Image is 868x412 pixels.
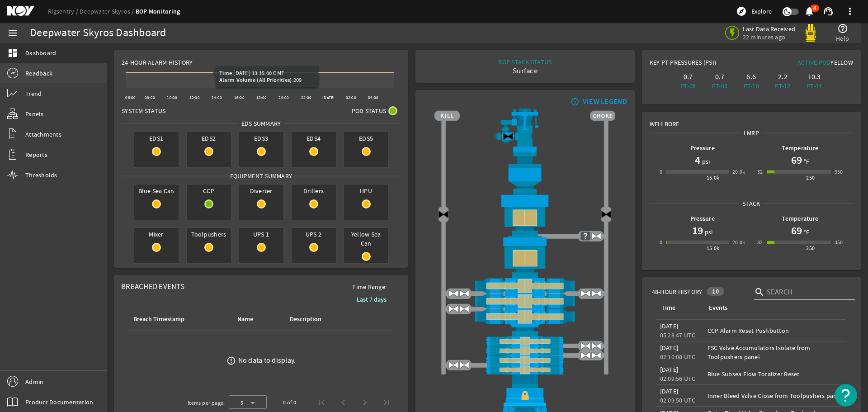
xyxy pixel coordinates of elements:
span: Thresholds [25,170,57,180]
mat-icon: notifications [804,6,815,17]
span: System Status [122,106,165,115]
img: PipeRamCloseBlock.png [434,336,615,346]
div: 15.0k [707,173,720,182]
div: Deepwater Skyros Dashboard [30,28,166,38]
span: psi [703,227,713,237]
img: ValveOpen.png [591,341,602,351]
img: PipeRamCloseBlock.png [434,365,615,374]
span: Panels [25,109,44,118]
text: 22:00 [301,95,311,100]
div: Description [290,314,321,324]
div: VIEW LEGEND [583,97,627,106]
span: EDS4 [292,132,336,145]
span: UPS 2 [292,228,336,241]
span: Trend [25,89,42,98]
div: Description [288,314,353,324]
img: ValveOpen.png [591,350,602,361]
div: 250 [806,244,815,253]
img: FlexJoint.png [434,152,615,194]
img: UpperAnnularCloseBlock.png [434,194,615,236]
span: EDS3 [239,132,283,145]
text: 08:00 [145,95,155,100]
div: Items per page: [188,398,225,407]
span: Active Pod [797,58,831,66]
div: 0 of 0 [283,398,296,407]
span: Yellow [830,58,853,66]
h1: 69 [791,223,802,238]
span: EDS SUMMARY [238,119,284,128]
img: ShearRamCloseBlock.png [434,278,615,294]
legacy-datetime-component: [DATE] [660,322,679,330]
span: Admin [25,377,43,386]
legacy-datetime-component: 05:28:47 UTC [660,331,696,339]
div: 250 [806,173,815,182]
img: ValveOpen.png [459,288,470,299]
button: Explore [732,4,775,19]
div: 10.3 [800,72,828,81]
span: Pod Status [352,106,387,115]
h1: 4 [695,153,700,167]
text: 16:00 [234,95,245,100]
div: 32 [757,167,763,176]
img: Valve2Close.png [601,209,612,220]
img: BopBodyShearBottom.png [434,324,615,336]
div: 350 [835,167,843,176]
span: CCP [187,185,231,197]
img: ShearRamCloseBlock.png [434,309,615,324]
span: Attachments [25,130,61,139]
img: ValveOpen.png [448,360,459,370]
span: Product Documentation [25,398,93,407]
div: No data to display. [238,356,296,365]
input: Search [767,287,848,298]
mat-icon: help_outline [837,23,848,34]
div: Time [661,303,675,313]
span: Breached Events [121,282,184,291]
img: Valve2Close.png [503,131,514,142]
img: LowerAnnularCloseBlock.png [434,236,615,278]
img: ValveOpen.png [459,360,470,370]
mat-icon: support_agent [823,6,834,17]
span: Explore [751,7,772,16]
text: 20:00 [278,95,289,100]
mat-icon: info_outline [569,98,580,105]
text: 10:00 [167,95,177,100]
img: PipeRamCloseBlock.png [434,355,615,365]
span: Toolpushers [187,228,231,241]
span: Equipment Summary [227,171,295,180]
img: PipeRamCloseBlock.png [434,346,615,355]
div: 0.7 [674,72,702,81]
legacy-datetime-component: [DATE] [660,344,679,352]
span: Mixer [134,228,179,241]
div: 0 [660,167,662,176]
div: Name [236,314,278,324]
div: 10 [707,287,724,296]
a: Rigsentry [48,7,80,15]
text: 12:00 [189,95,200,100]
span: 24-Hour Alarm History [122,58,193,67]
span: Yellow Sea Can [344,228,388,250]
div: FSC Valve Accumulators Isolate from Toolpushers panel [708,343,843,361]
div: PT-06 [674,81,702,90]
span: Time Range: [345,282,394,291]
button: Last 7 days [349,291,394,308]
text: 18:00 [256,95,267,100]
b: Pressure [690,214,715,223]
div: 6.6 [737,72,765,81]
div: CCP Alarm Reset Pushbutton [708,326,843,335]
div: 15.0k [707,244,720,253]
span: EDS5 [344,132,388,145]
div: PT-12 [769,81,797,90]
span: Last Data Received [743,25,796,33]
legacy-datetime-component: 02:09:50 UTC [660,396,696,404]
span: Help [836,34,849,43]
div: Blue Subsea Flow Totalizer Reset [708,369,843,379]
span: EDS2 [187,132,231,145]
text: 14:00 [212,95,222,100]
div: Name [237,314,253,324]
span: Readback [25,69,52,78]
mat-icon: dashboard [7,47,18,58]
a: BOP Monitoring [136,7,180,16]
div: 20.0k [732,238,745,247]
mat-icon: error_outline [226,356,236,365]
b: Pressure [690,144,715,152]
